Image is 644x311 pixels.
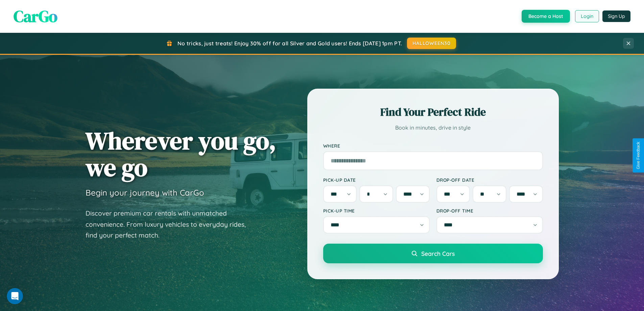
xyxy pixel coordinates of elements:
[86,187,204,198] h3: Begin your journey with CarGo
[177,40,402,47] span: No tricks, just treats! Enjoy 30% off for all Silver and Gold users! Ends [DATE] 1pm PT.
[14,5,57,27] span: CarGo
[323,208,430,214] label: Pick-up Time
[421,250,455,257] span: Search Cars
[323,123,543,133] p: Book in minutes, drive in style
[575,10,599,22] button: Login
[86,127,276,181] h1: Wherever you go, we go
[602,10,630,22] button: Sign Up
[436,177,543,183] label: Drop-off Date
[407,38,456,49] button: HALLOWEEN30
[323,105,543,119] h2: Find Your Perfect Ride
[323,143,543,149] label: Where
[323,177,430,183] label: Pick-up Date
[7,288,23,304] iframe: Intercom live chat
[86,208,255,241] p: Discover premium car rentals with unmatched convenience. From luxury vehicles to everyday rides, ...
[522,10,570,23] button: Become a Host
[436,208,543,214] label: Drop-off Time
[323,244,543,263] button: Search Cars
[636,142,641,169] div: Give Feedback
